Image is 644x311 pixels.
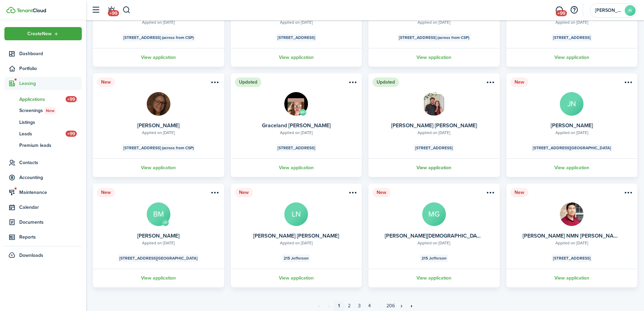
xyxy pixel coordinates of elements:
span: Documents [19,219,82,226]
span: 215 Jefferson [284,255,309,261]
img: Graceland Faith Fulkerson [284,92,308,116]
a: View application [367,158,501,177]
a: View application [92,158,225,177]
avatar-text: BM [147,202,170,226]
span: Create New [27,31,52,36]
span: +99 [556,10,567,16]
span: Reports [19,234,82,241]
span: [STREET_ADDRESS] (across from CSP) [123,35,194,41]
status: Updated [373,77,399,87]
span: Premium leads [19,142,82,149]
div: Applied on [DATE] [418,130,450,136]
span: Leads [19,130,66,137]
button: Open menu [209,79,220,88]
a: 1 [334,301,344,311]
a: Premium leads [4,139,82,151]
a: View application [230,269,363,287]
div: Applied on [DATE] [280,130,313,136]
a: 2 [344,301,354,311]
span: Screenings [19,107,82,114]
status: New [510,188,528,197]
a: Dashboard [4,47,82,60]
status: New [97,77,115,87]
div: Applied on [DATE] [142,130,175,136]
div: Applied on [DATE] [418,19,450,25]
button: Open menu [485,189,496,198]
a: Applications+99 [4,93,82,105]
card-title: Graceland [PERSON_NAME] [262,123,331,129]
status: New [97,188,115,197]
span: Calendar [19,204,82,211]
status: New [373,188,390,197]
a: Messaging [553,2,566,19]
span: New [46,108,54,114]
img: Hayden Douglas Huddleston [422,92,446,116]
card-title: [PERSON_NAME] [551,123,593,129]
status: New [235,188,253,197]
img: Lani Renee Hambrick [147,92,170,116]
span: [STREET_ADDRESS] [553,35,591,41]
div: Applied on [DATE] [555,130,588,136]
a: Notifications [105,2,118,19]
div: Applied on [DATE] [280,240,313,246]
a: Listings [4,116,82,128]
a: View application [230,158,363,177]
span: [STREET_ADDRESS] (across from CSP) [399,35,469,41]
span: [STREET_ADDRESS] [553,255,591,261]
button: Open menu [347,79,358,88]
a: Leads+99 [4,128,82,139]
span: Maintenance [19,189,82,196]
a: View application [505,269,639,287]
a: 206 [385,301,397,311]
a: 4 [364,301,375,311]
span: +99 [66,96,77,102]
button: Open menu [622,79,633,88]
div: Applied on [DATE] [280,19,313,25]
avatar-text: RI [625,5,636,16]
button: Open menu [4,27,82,40]
span: [STREET_ADDRESS] [278,145,315,151]
span: Portfolio [19,65,82,72]
a: Last [407,301,417,311]
a: View application [505,48,639,67]
span: 215 Jefferson [422,255,447,261]
div: Applied on [DATE] [418,240,450,246]
span: [STREET_ADDRESS][GEOGRAPHIC_DATA] [533,145,611,151]
a: Next [397,301,407,311]
a: First [314,301,324,311]
span: +99 [66,131,77,137]
span: Accounting [19,174,82,181]
avatar-text: JN [560,92,583,116]
span: Leasing [19,80,82,87]
a: Previous [324,301,334,311]
avatar-text: MG [422,202,446,226]
div: Applied on [DATE] [142,240,175,246]
span: [STREET_ADDRESS][GEOGRAPHIC_DATA] [119,255,197,261]
div: Applied on [DATE] [555,240,588,246]
card-title: [PERSON_NAME][DEMOGRAPHIC_DATA] [PERSON_NAME] [385,233,483,239]
button: Open menu [209,189,220,198]
span: Dashboard [19,50,82,57]
status: New [510,77,528,87]
card-title: [PERSON_NAME] [137,123,180,129]
a: 3 [354,301,364,311]
status: Updated [235,77,261,87]
img: TenantCloud [6,7,16,13]
card-title: [PERSON_NAME] NMN [PERSON_NAME] [523,233,621,239]
avatar-text: JN [162,219,169,226]
a: View application [230,48,363,67]
card-title: [PERSON_NAME] [PERSON_NAME] [391,123,477,129]
span: [STREET_ADDRESS] [278,35,315,41]
a: View application [505,158,639,177]
span: Applications [19,96,66,103]
a: View application [92,48,225,67]
span: Downloads [19,252,43,259]
button: Open menu [347,189,358,198]
button: Open menu [485,79,496,88]
span: Contacts [19,159,82,166]
span: +99 [108,10,119,16]
a: View application [367,48,501,67]
a: View application [367,269,501,287]
a: ScreeningsNew [4,105,82,116]
div: Applied on [DATE] [142,19,175,25]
